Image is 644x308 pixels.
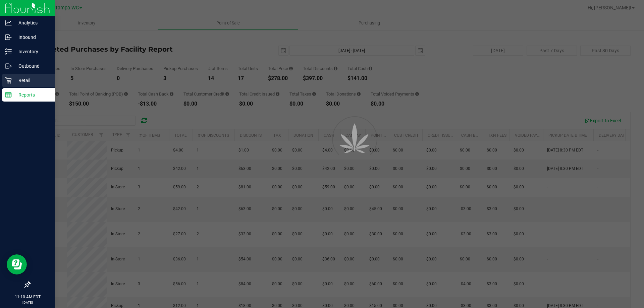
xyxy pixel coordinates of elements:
[12,19,52,27] p: Analytics
[12,91,52,99] p: Reports
[3,294,52,300] p: 11:10 AM EDT
[12,62,52,70] p: Outbound
[5,34,12,41] inline-svg: Inbound
[5,91,12,98] inline-svg: Reports
[5,77,12,84] inline-svg: Retail
[3,300,52,305] p: [DATE]
[5,48,12,55] inline-svg: Inventory
[7,254,27,274] iframe: Resource center
[12,33,52,41] p: Inbound
[12,76,52,84] p: Retail
[5,63,12,69] inline-svg: Outbound
[12,48,52,56] p: Inventory
[5,19,12,26] inline-svg: Analytics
